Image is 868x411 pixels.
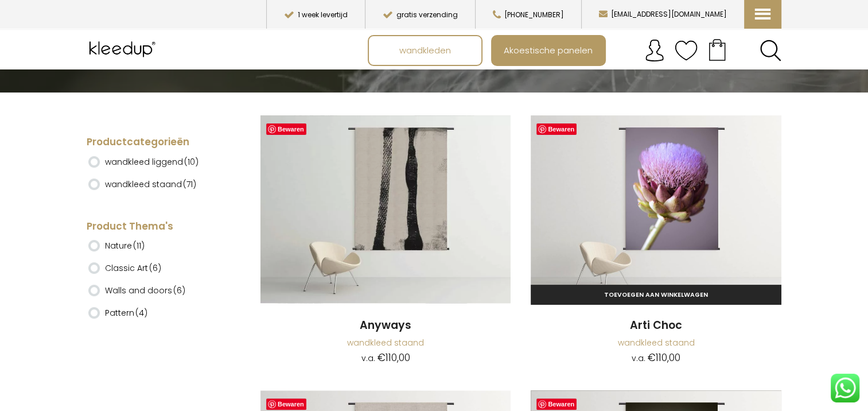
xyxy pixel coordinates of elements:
[632,352,645,364] span: v.a.
[531,318,781,334] a: Arti Choc
[675,39,698,62] img: verlanglijstje.svg
[183,179,196,190] span: (71)
[105,281,185,300] label: Walls and doors
[266,123,306,135] a: Bewaren
[377,351,410,365] bdi: 110,00
[105,258,161,278] label: Classic Art
[260,318,511,334] a: Anyways
[87,35,161,64] img: Kleedup
[531,115,781,303] img: Arti Choc
[184,156,198,168] span: (10)
[105,236,145,255] label: Nature
[173,285,185,296] span: (6)
[492,36,605,65] a: Akoestische panelen
[648,351,680,365] bdi: 110,00
[105,152,198,172] label: wandkleed liggend
[393,39,457,61] span: wandkleden
[760,40,781,61] a: Search
[497,39,599,61] span: Akoestische panelen
[536,398,577,410] a: Bewaren
[369,36,481,65] a: wandkleden
[361,352,375,364] span: v.a.
[377,351,386,365] span: €
[260,115,511,305] a: Anyways
[347,337,424,348] a: wandkleed staand
[617,337,694,348] a: wandkleed staand
[135,307,147,319] span: (4)
[87,135,225,149] h4: Productcategorieën
[536,123,577,135] a: Bewaren
[531,285,781,305] a: Toevoegen aan winkelwagen: “Arti Choc“
[648,351,656,365] span: €
[149,262,161,274] span: (6)
[260,115,511,303] img: Anyways
[105,175,196,194] label: wandkleed staand
[87,220,225,234] h4: Product Thema's
[698,35,737,64] a: Your cart
[368,35,790,66] nav: Main menu
[266,398,306,410] a: Bewaren
[105,303,147,323] label: Pattern
[643,39,666,62] img: account.svg
[133,240,145,251] span: (11)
